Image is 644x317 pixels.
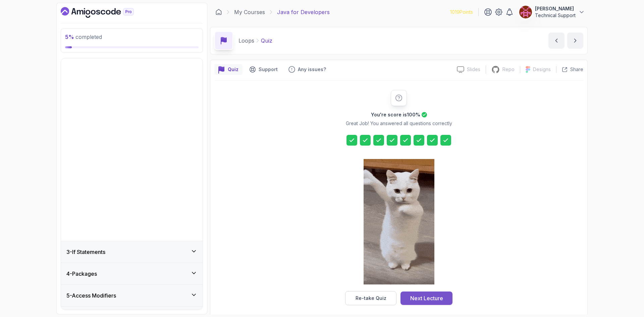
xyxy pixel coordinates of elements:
img: user profile image [519,6,532,18]
h3: 3 - If Statements [66,248,105,256]
button: Re-take Quiz [345,291,396,305]
h3: 5 - Access Modifiers [66,292,116,300]
div: Re-take Quiz [356,295,386,302]
p: [PERSON_NAME] [535,5,576,12]
p: Java for Developers [277,8,330,16]
button: 5-Access Modifiers [61,285,203,306]
button: Feedback button [284,64,330,75]
p: Slides [467,66,480,73]
a: My Courses [234,8,265,16]
p: Quiz [228,66,238,73]
span: 5 % [65,34,74,40]
p: Share [570,66,583,73]
p: Quiz [261,37,272,45]
button: previous content [548,33,565,49]
a: Dashboard [61,7,149,18]
div: Next Lecture [410,294,443,302]
button: 3-If Statements [61,241,203,263]
button: Next Lecture [400,292,452,305]
p: Repo [502,66,515,73]
p: Technical Support [535,12,576,19]
a: Dashboard [215,9,222,15]
span: completed [65,34,102,40]
p: 1019 Points [450,9,473,15]
button: Support button [245,64,282,75]
p: Designs [533,66,551,73]
p: Great Job! You answered all questions correctly [346,120,452,127]
p: Support [259,66,278,73]
button: user profile image[PERSON_NAME]Technical Support [519,5,585,19]
button: 4-Packages [61,263,203,284]
h3: 4 - Packages [66,270,97,278]
button: next content [567,33,583,49]
button: Share [556,66,583,73]
img: cool-cat [364,159,434,284]
p: Any issues? [298,66,326,73]
h2: You're score is 100 % [371,111,420,118]
button: quiz button [214,64,243,75]
p: Loops [238,37,254,45]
